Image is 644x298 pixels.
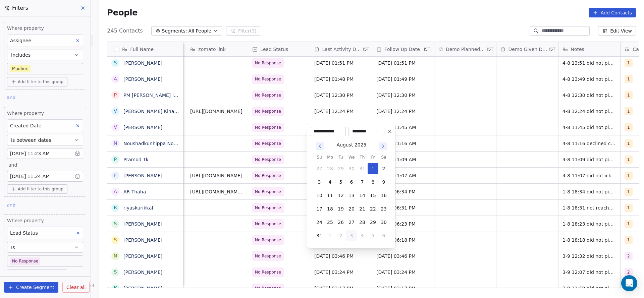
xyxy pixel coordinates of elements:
[314,190,325,201] button: 10
[368,217,378,228] button: 29
[335,203,346,214] button: 19
[357,163,368,174] button: 31
[335,217,346,228] button: 26
[357,154,368,161] th: Thursday
[357,177,368,187] button: 7
[346,217,357,228] button: 27
[335,230,346,241] button: 2
[357,230,368,241] button: 4
[378,141,388,151] button: Go to next month
[378,203,389,214] button: 23
[314,230,325,241] button: 31
[346,203,357,214] button: 20
[378,217,389,228] button: 30
[368,177,378,187] button: 8
[325,163,335,174] button: 28
[314,203,325,214] button: 17
[368,190,378,201] button: 15
[314,177,325,187] button: 3
[368,154,378,161] th: Friday
[325,190,335,201] button: 11
[315,141,325,151] button: Go to previous month
[357,217,368,228] button: 28
[314,163,325,174] button: 27
[378,230,389,241] button: 6
[336,141,366,148] div: August 2025
[346,177,357,187] button: 6
[378,177,389,187] button: 9
[335,190,346,201] button: 12
[378,154,389,161] th: Saturday
[325,203,335,214] button: 18
[335,177,346,187] button: 5
[325,217,335,228] button: 25
[346,230,357,241] button: 3
[314,154,325,161] th: Sunday
[325,154,335,161] th: Monday
[368,230,378,241] button: 5
[346,190,357,201] button: 13
[378,163,389,174] button: 2
[335,154,346,161] th: Tuesday
[368,203,378,214] button: 22
[325,177,335,187] button: 4
[346,163,357,174] button: 30
[314,217,325,228] button: 24
[357,203,368,214] button: 21
[357,190,368,201] button: 14
[378,190,389,201] button: 16
[325,230,335,241] button: 1
[335,163,346,174] button: 29
[368,163,378,174] button: 1
[346,154,357,161] th: Wednesday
